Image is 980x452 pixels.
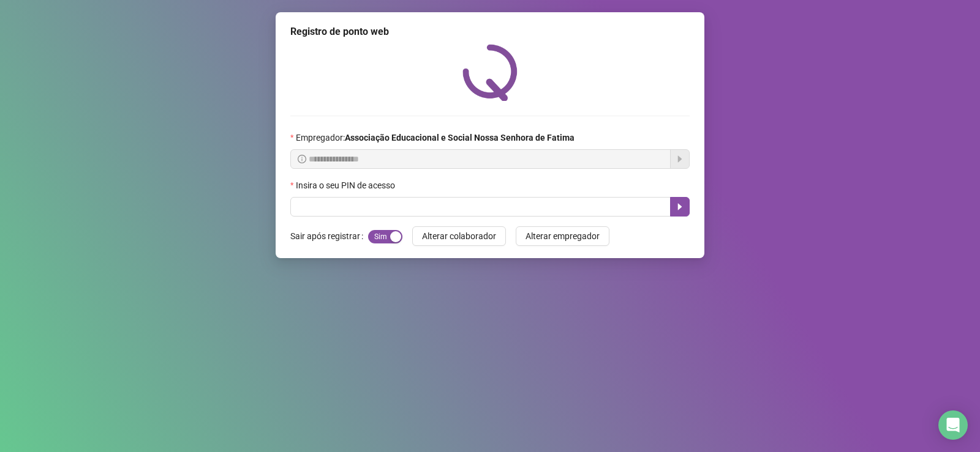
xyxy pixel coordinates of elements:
[345,133,575,143] strong: Associação Educacional e Social Nossa Senhora de Fatima
[675,202,685,212] span: caret-right
[516,226,609,246] button: Alterar empregador
[412,226,506,246] button: Alterar colaborador
[526,229,600,243] span: Alterar empregador
[290,24,690,39] div: Registro de ponto web
[290,226,368,246] label: Sair após registrar
[938,410,968,440] div: Open Intercom Messenger
[298,155,306,163] span: info-circle
[462,44,518,101] img: QRPoint
[290,179,403,192] label: Insira o seu PIN de acesso
[296,131,575,144] span: Empregador :
[422,229,496,243] span: Alterar colaborador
